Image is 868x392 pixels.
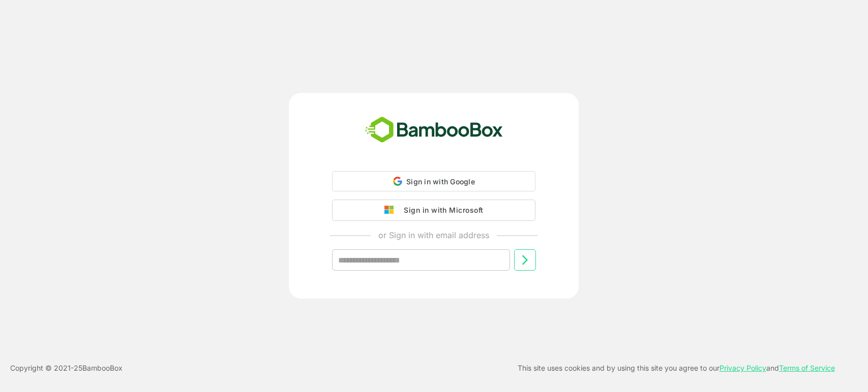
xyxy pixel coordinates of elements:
[384,206,399,215] img: google
[779,364,835,372] a: Terms of Service
[360,113,508,147] img: bamboobox
[406,177,475,186] span: Sign in with Google
[399,204,483,217] div: Sign in with Microsoft
[332,200,535,221] button: Sign in with Microsoft
[518,362,835,374] p: This site uses cookies and by using this site you agree to our and
[720,364,766,372] a: Privacy Policy
[10,362,123,374] p: Copyright © 2021- 25 BambooBox
[332,171,535,191] div: Sign in with Google
[378,229,489,241] p: or Sign in with email address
